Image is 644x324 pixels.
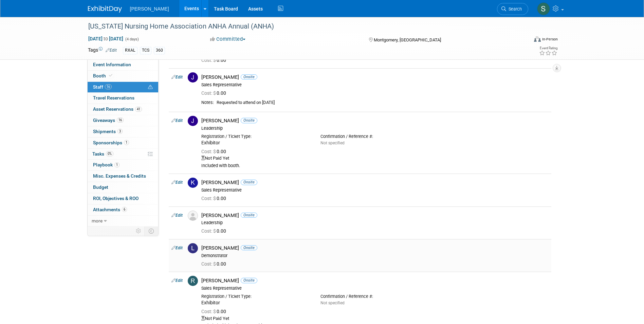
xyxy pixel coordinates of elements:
img: Format-Inperson.png [534,36,541,42]
span: Cost: $ [201,57,217,63]
a: Edit [171,213,183,218]
span: 0.00 [201,90,229,96]
span: Attachments [93,207,127,212]
span: to [103,36,109,41]
span: Search [506,6,522,12]
span: 1 [124,140,129,145]
span: Event Information [93,62,131,67]
span: Playbook [93,162,119,167]
span: 0.00 [201,309,229,314]
span: Cost: $ [201,90,217,96]
span: 1 [114,162,119,167]
div: Not Paid Yet [201,316,549,322]
a: Shipments3 [88,126,158,137]
span: 0.00 [201,57,229,63]
a: Giveaways16 [88,115,158,126]
div: Leadership [201,220,549,226]
span: 16 [105,84,112,89]
div: [PERSON_NAME] [201,118,549,124]
span: Shipments [93,129,123,134]
span: Potential Scheduling Conflict -- at least one attendee is tagged in another overlapping event. [148,84,153,90]
td: Personalize Event Tab Strip [133,227,145,235]
span: Tasks [92,151,113,157]
span: Cost: $ [201,309,217,314]
a: Edit [106,48,117,53]
span: Giveaways [93,118,124,123]
div: Sales Representative [201,187,549,193]
span: Travel Reservations [93,95,134,101]
button: Committed [208,36,248,43]
a: Budget [88,182,158,193]
img: L.jpg [188,243,198,253]
span: Not specified [320,301,345,305]
td: Toggle Event Tabs [144,227,158,235]
span: [PERSON_NAME] [130,6,169,12]
div: Leadership [201,126,549,131]
span: Misc. Expenses & Credits [93,173,146,179]
a: Asset Reservations41 [88,104,158,115]
a: Edit [171,278,183,283]
span: Booth [93,73,114,78]
span: 3 [117,129,123,134]
span: ROI, Objectives & ROO [93,196,139,201]
div: Event Format [488,35,558,46]
a: Edit [171,180,183,185]
i: Booth reservation complete [109,74,112,77]
a: more [88,216,158,227]
a: Edit [171,75,183,79]
a: Travel Reservations [88,93,158,104]
div: Notes: [201,100,214,105]
img: K.jpg [188,178,198,188]
span: 0.00 [201,149,229,154]
img: R.jpg [188,276,198,286]
a: Edit [171,246,183,250]
a: Event Information [88,59,158,70]
span: [DATE] [DATE] [88,36,124,42]
div: 360 [154,47,165,54]
a: Staff16 [88,82,158,93]
div: Included with booth. [201,163,549,169]
span: 0.00 [201,261,229,267]
div: [PERSON_NAME] [201,277,549,284]
span: Staff [93,84,112,90]
a: Attachments6 [88,204,158,215]
span: Cost: $ [201,149,217,154]
div: [US_STATE] Nursing Home Association ANHA Annual (ANHA) [86,20,518,33]
span: Onsite [241,213,257,218]
a: Edit [171,118,183,123]
div: Registration / Ticket Type: [201,294,310,299]
span: 0.00 [201,228,229,234]
a: ROI, Objectives & ROO [88,193,158,204]
span: Asset Reservations [93,106,142,112]
div: Requested to attend on [DATE] [217,100,549,106]
div: Sales Representative [201,286,549,291]
td: Tags [88,47,117,54]
span: Onsite [241,74,257,79]
span: 6 [122,207,127,212]
img: J.jpg [188,72,198,83]
span: 16 [117,118,124,123]
span: Not specified [320,141,345,145]
div: In-Person [542,37,558,42]
span: Montgomery, [GEOGRAPHIC_DATA] [374,37,441,42]
div: Not Paid Yet [201,156,549,161]
div: Exhibitor [201,140,310,146]
img: J.jpg [188,116,198,126]
img: Associate-Profile-5.png [188,211,198,221]
div: [PERSON_NAME] [201,212,549,219]
div: [PERSON_NAME] [201,74,549,80]
div: Demonstrator [201,253,549,258]
div: Exhibitor [201,300,310,306]
a: Tasks0% [88,149,158,160]
div: [PERSON_NAME] [201,245,549,251]
a: Playbook1 [88,160,158,170]
a: Booth [88,71,158,82]
div: Registration / Ticket Type: [201,134,310,139]
a: Search [497,3,528,15]
img: Samia Goodwyn [537,2,550,15]
div: Event Rating [539,47,557,50]
div: Confirmation / Reference #: [320,134,429,139]
span: 41 [135,107,142,112]
div: Sales Representative [201,82,549,88]
span: Onsite [241,118,257,123]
